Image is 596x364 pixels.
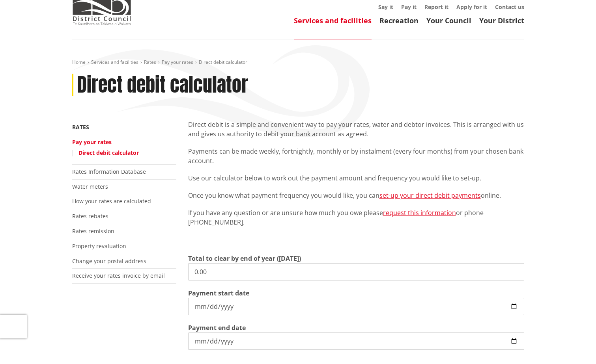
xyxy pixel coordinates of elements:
[199,59,247,65] span: Direct debit calculator
[294,16,372,25] a: Services and facilities
[72,227,114,235] a: Rates remission
[456,3,487,11] a: Apply for it
[424,3,448,11] a: Report it
[188,288,249,298] label: Payment start date
[379,16,419,25] a: Recreation
[72,138,112,146] a: Pay your rates
[188,208,524,227] p: If you have any question or are unsure how much you owe please or phone [PHONE_NUMBER].
[188,191,524,200] p: Once you know what payment frequency you would like, you can online.
[188,173,524,183] p: Use our calculator below to work out the payment amount and frequency you would like to set-up.
[72,168,146,175] a: Rates Information Database
[188,147,524,165] p: Payments can be made weekly, fortnightly, monthly or by instalment (every four months) from your ...
[78,149,139,156] a: Direct debit calculator
[72,123,89,131] a: Rates
[144,59,156,65] a: Rates
[72,242,126,250] a: Property revaluation
[379,191,481,200] a: set-up your direct debit payments
[77,74,248,97] h1: Direct debit calculator
[188,254,301,263] label: Total to clear by end of year ([DATE])
[72,257,146,265] a: Change your postal address
[426,16,471,25] a: Your Council
[378,3,393,11] a: Say it
[72,59,86,65] a: Home
[495,3,524,11] a: Contact us
[72,272,165,279] a: Receive your rates invoice by email
[72,197,151,205] a: How your rates are calculated
[72,183,108,190] a: Water meters
[91,59,138,65] a: Services and facilities
[72,59,524,66] nav: breadcrumb
[401,3,417,11] a: Pay it
[479,16,524,25] a: Your District
[162,59,193,65] a: Pay your rates
[72,212,108,220] a: Rates rebates
[188,120,524,139] p: Direct debit is a simple and convenient way to pay your rates, water and debtor invoices. This is...
[383,208,456,217] a: request this information
[188,323,246,332] label: Payment end date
